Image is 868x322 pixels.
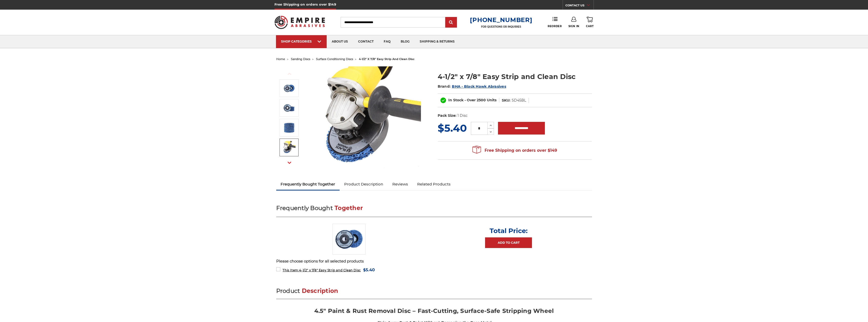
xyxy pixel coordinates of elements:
[276,287,300,294] span: Product
[283,141,296,154] img: 4-1/2" x 7/8" Easy Strip and Clean Disc
[291,57,310,61] a: sanding discs
[327,35,353,48] a: about us
[283,102,296,114] img: 4-1/2" x 7/8" Easy Strip and Clean Disc
[276,179,340,190] a: Frequently Bought Together
[388,179,413,190] a: Reviews
[283,268,299,272] strong: This Item:
[477,98,486,102] span: 2500
[548,17,562,28] a: Reorder
[283,68,296,79] button: Previous
[415,35,460,48] a: shipping & returns
[276,57,285,61] a: home
[283,82,296,94] img: 4-1/2" x 7/8" Easy Strip and Clean Disc
[446,17,456,28] input: Submit
[276,204,333,212] span: Frequently Bought
[281,40,322,43] div: SHOP CATEGORIES
[512,98,526,103] dd: SD45BL
[448,98,464,102] span: In Stock
[465,98,476,102] span: - Over
[438,84,451,89] span: Brand:
[333,224,365,254] img: 4-1/2" x 7/8" Easy Strip and Clean Disc
[502,98,510,103] dt: SKU:
[472,145,557,156] span: Free Shipping on orders over $149
[487,98,496,102] span: Units
[586,25,594,28] span: Cart
[452,84,506,89] a: BHA - Black Hawk Abrasives
[568,25,579,28] span: Sign In
[470,25,532,28] p: FOR QUESTIONS OR INQUIRIES
[316,57,353,61] a: surface conditioning discs
[274,12,325,32] img: Empire Abrasives
[283,122,296,134] img: 4-1/2" x 7/8" Easy Strip and Clean Disc
[470,16,532,24] a: [PHONE_NUMBER]
[438,113,456,118] dt: Pack Size:
[335,204,363,212] span: Together
[320,66,421,168] img: 4-1/2" x 7/8" Easy Strip and Clean Disc
[438,122,467,134] span: $5.40
[457,113,468,118] dd: 1 Disc
[485,237,532,248] a: Add to Cart
[396,35,415,48] a: blog
[276,258,592,264] p: Please choose options for all selected products
[302,287,338,294] span: Description
[276,307,592,318] h2: 4.5" Paint & Rust Removal Disc – Fast-Cutting, Surface-Safe Stripping Wheel
[363,267,375,273] span: $5.40
[548,25,562,28] span: Reorder
[490,227,528,235] p: Total Price:
[283,268,361,272] span: 4-1/2" x 7/8" Easy Strip and Clean Disc
[340,179,388,190] a: Product Description
[353,35,379,48] a: contact
[438,72,592,82] h1: 4-1/2" x 7/8" Easy Strip and Clean Disc
[586,17,594,28] a: Cart
[379,35,396,48] a: faq
[283,157,296,168] button: Next
[565,3,594,10] a: CONTACT US
[413,179,455,190] a: Related Products
[359,57,415,61] span: 4-1/2" x 7/8" easy strip and clean disc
